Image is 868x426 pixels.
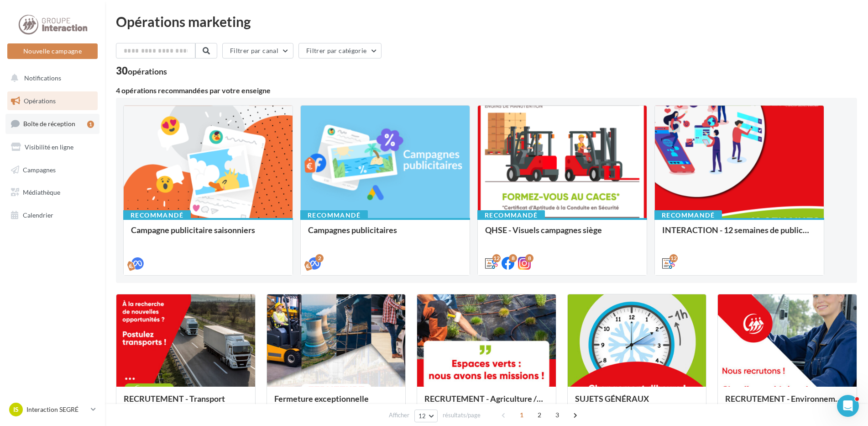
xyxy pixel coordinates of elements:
button: Filtrer par catégorie [298,43,382,59]
span: Notifications [24,74,61,82]
div: 30 [116,66,167,76]
span: IS [13,405,19,414]
span: Visibilité en ligne [25,143,73,151]
a: Médiathèque [5,183,99,202]
button: 12 [414,410,438,422]
button: Filtrer par canal [222,43,293,59]
a: Opérations [5,91,99,111]
div: RECRUTEMENT - Agriculture / Espaces verts [424,394,549,412]
div: RECRUTEMENT - Transport [124,394,248,412]
button: Notifications [5,69,96,88]
a: Calendrier [5,206,99,225]
span: 2 [532,408,547,422]
div: 2 [315,254,324,262]
div: Opérations marketing [116,15,857,28]
div: 1 [87,121,94,128]
span: Opérations [24,97,56,105]
span: Boîte de réception [23,120,75,128]
div: Recommandé [123,210,191,220]
div: Fermeture exceptionnelle [274,394,398,412]
span: résultats/page [443,411,481,420]
div: RECRUTEMENT - Environnement [725,394,849,412]
div: opérations [128,67,167,75]
button: Nouvelle campagne [7,43,98,59]
a: Boîte de réception1 [5,114,99,133]
div: Recommandé [477,210,545,220]
div: INTERACTION - 12 semaines de publication [662,225,816,244]
span: 1 [514,408,529,422]
div: Campagnes publicitaires [308,225,462,244]
div: 4 opérations recommandées par votre enseigne [116,87,857,94]
span: Campagnes [23,165,56,173]
div: Recommandé [300,210,368,220]
div: 8 [509,254,517,262]
span: 12 [418,412,426,420]
span: 3 [550,408,565,422]
div: SUJETS GÉNÉRAUX [575,394,699,412]
div: Campagne publicitaire saisonniers [131,225,285,244]
a: IS Interaction SEGRÉ [7,401,98,418]
a: Visibilité en ligne [5,138,99,157]
a: Campagnes [5,160,99,180]
span: Médiathèque [23,188,60,196]
div: 12 [492,254,501,262]
iframe: Intercom live chat [837,395,859,417]
div: QHSE - Visuels campagnes siège [485,225,639,244]
p: Interaction SEGRÉ [26,405,87,414]
span: Afficher [389,411,409,420]
div: Recommandé [654,210,722,220]
div: 8 [525,254,533,262]
div: 12 [669,254,678,262]
span: Calendrier [23,211,53,219]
